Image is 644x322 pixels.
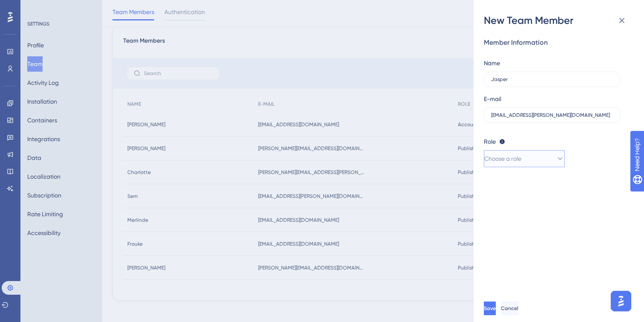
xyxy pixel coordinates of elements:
[491,112,613,118] input: E-mail
[20,2,53,12] span: Need Help?
[484,58,500,68] div: Name
[608,288,634,314] iframe: UserGuiding AI Assistant Launcher
[484,136,496,147] span: Role
[484,150,565,167] button: Choose a role
[484,38,627,48] div: Member Information
[501,302,518,315] button: Cancel
[484,14,634,27] div: New Team Member
[484,94,501,104] div: E-mail
[501,305,518,312] span: Cancel
[484,154,521,164] span: Choose a role
[484,305,496,312] span: Save
[484,302,496,315] button: Save
[491,76,613,82] input: Name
